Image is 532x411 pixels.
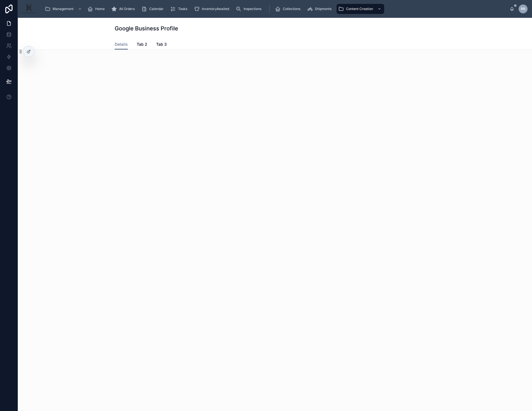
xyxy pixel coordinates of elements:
span: InventoryAwaited [202,7,229,11]
span: Shipments [315,7,332,11]
span: Inspections [244,7,261,11]
a: Management [43,4,85,14]
a: Content Creation [337,4,384,14]
a: Tab 2 [137,39,147,50]
a: Home [86,4,109,14]
span: Tasks [178,7,187,11]
a: Tasks [169,4,191,14]
span: Collections [283,7,300,11]
h1: Google Business Profile [115,25,178,32]
a: Tab 3 [156,39,167,50]
span: RR [521,7,525,11]
span: Management [53,7,73,11]
span: Tab 2 [137,42,147,47]
a: Calendar [140,4,168,14]
a: Inspections [234,4,265,14]
img: App logo [22,4,36,13]
a: Shipments [305,4,335,14]
div: scrollable content [40,3,510,15]
a: InventoryAwaited [192,4,233,14]
span: Home [95,7,105,11]
span: All Orders [119,7,135,11]
span: Content Creation [346,7,373,11]
span: Details [115,42,128,47]
a: All Orders [110,4,139,14]
span: Calendar [149,7,164,11]
a: Collections [273,4,304,14]
a: Details [115,39,128,50]
span: Tab 3 [156,42,167,47]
